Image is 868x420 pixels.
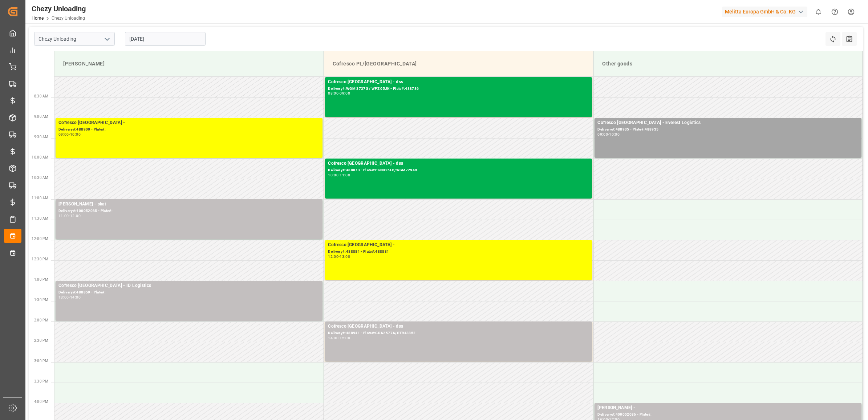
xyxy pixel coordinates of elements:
div: Melitta Europa GmbH & Co. KG [722,7,807,17]
button: open menu [101,33,112,45]
span: 4:00 PM [34,400,48,404]
span: 2:30 PM [34,339,48,343]
div: Delivery#:488900 - Plate#: [58,127,320,133]
div: 13:00 [340,255,350,258]
span: 9:00 AM [34,115,48,119]
div: 12:00 [70,214,81,217]
div: Cofresco [GEOGRAPHIC_DATA] - dss [328,79,589,86]
div: - [69,214,70,217]
div: 11:00 [340,173,350,177]
div: Delivery#:400052086 - Plate#: [597,412,859,418]
div: 11:00 [58,214,69,217]
span: 2:00 PM [34,318,48,322]
button: show 0 new notifications [810,4,827,20]
div: Cofresco [GEOGRAPHIC_DATA] - [328,241,589,249]
div: Delivery#:400052085 - Plate#: [58,208,320,214]
div: Chezy Unloading [32,3,86,14]
div: 09:00 [58,133,69,136]
div: - [69,133,70,136]
div: 15:00 [340,336,350,340]
div: 10:00 [70,133,81,136]
span: 3:00 PM [34,359,48,363]
div: Cofresco [GEOGRAPHIC_DATA] - dss [328,160,589,167]
div: Cofresco [GEOGRAPHIC_DATA] - [58,119,320,127]
div: Delivery#:488881 - Plate#:488881 [328,249,589,255]
div: 14:00 [328,336,338,340]
div: [PERSON_NAME] [60,57,318,71]
div: Cofresco PL/[GEOGRAPHIC_DATA] [330,57,587,71]
div: Delivery#:WGM 3737G / WPZ 05JK - Plate#:488786 [328,86,589,92]
div: 12:00 [328,255,338,258]
div: Cofresco [GEOGRAPHIC_DATA] - Everest Logistics [597,119,859,127]
span: 3:30 PM [34,379,48,383]
span: 1:00 PM [34,277,48,281]
div: Delivery#:488873 - Plate#:PGN025LC/WGM7294R [328,167,589,173]
div: 09:00 [340,92,350,95]
span: 8:30 AM [34,94,48,98]
div: Delivery#:488941 - Plate#:GDA2577A/CTR43852 [328,330,589,336]
span: 11:00 AM [32,196,48,200]
div: - [338,92,340,95]
div: Cofresco [GEOGRAPHIC_DATA] - ID Logistics [58,282,320,289]
input: Type to search/select [34,32,115,46]
div: 14:00 [70,296,81,299]
div: [PERSON_NAME] - [597,404,859,412]
div: - [338,173,340,177]
div: 10:00 [609,133,620,136]
div: - [338,336,340,340]
div: - [608,133,609,136]
div: 09:00 [597,133,608,136]
div: Cofresco [GEOGRAPHIC_DATA] - dss [328,323,589,330]
input: DD.MM.YYYY [125,32,206,46]
span: 10:30 AM [32,176,48,180]
div: 08:00 [328,92,338,95]
button: Melitta Europa GmbH & Co. KG [722,5,810,19]
div: Other goods [599,57,857,71]
span: 12:30 PM [32,257,48,261]
div: - [69,296,70,299]
span: 11:30 AM [32,216,48,220]
div: 10:00 [328,173,338,177]
span: 12:00 PM [32,237,48,241]
div: Delivery#:488859 - Plate#: [58,289,320,296]
span: 1:30 PM [34,298,48,302]
span: 9:30 AM [34,135,48,139]
div: 13:00 [58,296,69,299]
a: Home [32,16,44,21]
div: [PERSON_NAME] - skat [58,201,320,208]
div: - [338,255,340,258]
div: Delivery#:488935 - Plate#:488935 [597,127,859,133]
button: Help Center [827,4,843,20]
span: 10:00 AM [32,155,48,159]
